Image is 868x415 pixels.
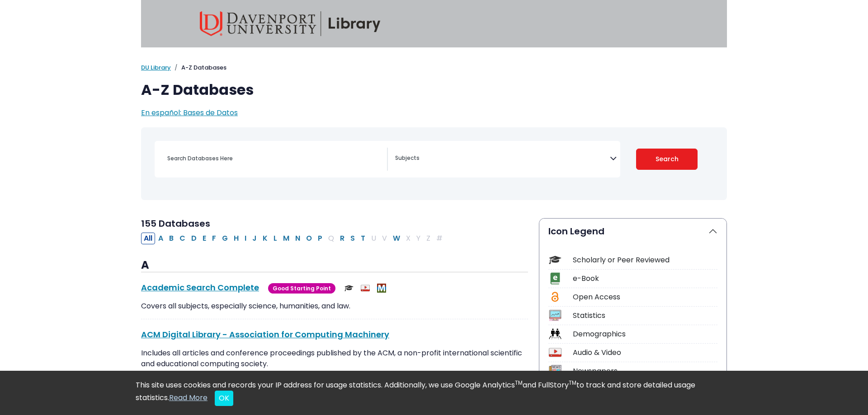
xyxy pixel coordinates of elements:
sup: TM [515,379,523,387]
button: Icon Legend [539,219,726,244]
a: ACM Digital Library - Association for Computing Machinery [141,329,389,340]
button: Filter Results T [358,233,368,244]
button: Close [215,391,233,406]
a: Read More [169,392,208,403]
img: Icon Newspapers [549,365,561,377]
img: Icon Statistics [549,309,561,322]
button: Filter Results W [390,233,403,244]
div: e-Book [573,273,717,284]
div: Audio & Video [573,347,717,358]
img: Icon Scholarly or Peer Reviewed [549,254,561,266]
img: Audio & Video [361,284,370,293]
div: Demographics [573,329,717,340]
div: Alpha-list to filter by first letter of database name [141,233,446,243]
button: Filter Results D [189,233,199,244]
button: Filter Results M [280,233,292,244]
button: Filter Results I [242,233,249,244]
div: Scholarly or Peer Reviewed [573,255,717,266]
button: Filter Results P [315,233,325,244]
button: Filter Results O [303,233,315,244]
input: Search database by title or keyword [162,152,387,165]
button: Filter Results S [348,233,358,244]
a: DU Library [141,63,171,72]
sup: TM [569,379,576,387]
button: Filter Results E [200,233,209,244]
span: 155 Databases [141,217,210,230]
div: Open Access [573,292,717,303]
button: Filter Results G [219,233,231,244]
button: Submit for Search Results [636,149,698,170]
div: Newspapers [573,366,717,377]
img: Icon Open Access [549,291,561,303]
nav: breadcrumb [141,63,727,72]
button: Filter Results B [166,233,176,244]
img: Icon Audio & Video [549,346,561,359]
p: Includes all articles and conference proceedings published by the ACM, a non-profit international... [141,348,528,380]
button: Filter Results N [292,233,303,244]
button: Filter Results F [209,233,219,244]
a: Academic Search Complete [141,282,259,293]
h3: A [141,259,528,272]
img: Scholarly or Peer Reviewed [344,284,354,293]
img: Icon Demographics [549,328,561,340]
button: Filter Results R [337,233,347,244]
img: Icon e-Book [549,272,561,284]
p: Covers all subjects, especially science, humanities, and law. [141,301,528,312]
button: All [141,233,155,244]
img: MeL (Michigan electronic Library) [377,284,386,293]
button: Filter Results H [231,233,241,244]
nav: Search filters [141,127,727,200]
a: En español: Bases de Datos [141,107,238,118]
div: Statistics [573,310,717,321]
span: Good Starting Point [268,283,335,294]
li: A-Z Databases [171,63,226,72]
button: Filter Results C [177,233,188,244]
h1: A-Z Databases [141,81,727,98]
button: Filter Results A [156,233,166,244]
button: Filter Results K [260,233,270,244]
textarea: Search [395,155,610,163]
img: Davenport University Library [200,11,381,36]
div: This site uses cookies and records your IP address for usage statistics. Additionally, we use Goo... [136,380,732,406]
button: Filter Results J [250,233,259,244]
button: Filter Results L [271,233,280,244]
